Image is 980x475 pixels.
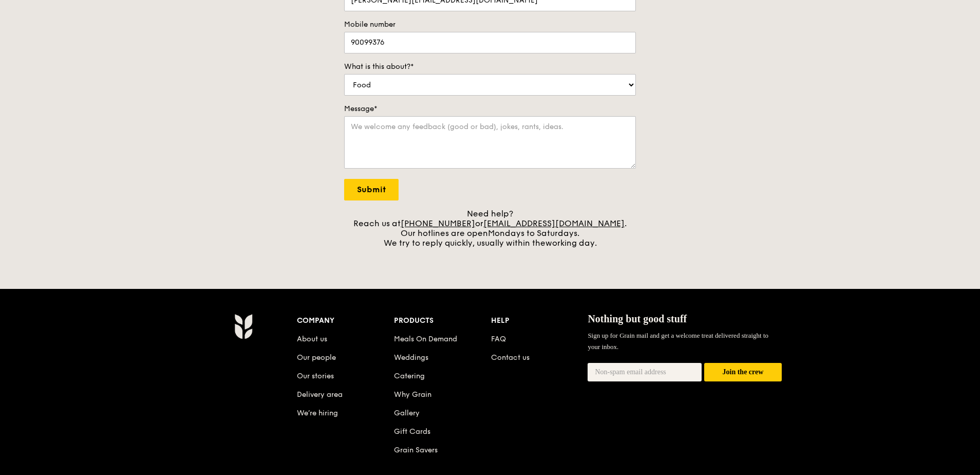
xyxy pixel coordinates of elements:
[394,314,491,328] div: Products
[297,353,336,362] a: Our people
[234,314,252,339] img: Grain
[394,353,428,362] a: Weddings
[545,238,597,248] span: working day.
[588,332,768,351] span: Sign up for Grain mail and get a welcome treat delivered straight to your inbox.
[394,427,430,436] a: Gift Cards
[491,335,506,343] a: FAQ
[297,390,343,399] a: Delivery area
[297,372,334,380] a: Our stories
[491,353,530,362] a: Contact us
[394,446,438,454] a: Grain Savers
[401,218,475,228] a: [PHONE_NUMBER]
[344,62,636,72] label: What is this about?*
[344,179,399,200] input: Submit
[491,314,588,328] div: Help
[394,409,420,417] a: Gallery
[344,104,636,114] label: Message*
[297,314,394,328] div: Company
[344,209,636,248] div: Need help? Reach us at or . Our hotlines are open We try to reply quickly, usually within the
[297,409,338,417] a: We’re hiring
[588,313,687,324] span: Nothing but good stuff
[394,390,431,399] a: Why Grain
[488,228,579,238] span: Mondays to Saturdays.
[483,218,625,228] a: [EMAIL_ADDRESS][DOMAIN_NAME]
[588,363,702,381] input: Non-spam email address
[704,363,782,382] button: Join the crew
[394,372,425,380] a: Catering
[394,335,457,343] a: Meals On Demand
[297,335,327,343] a: About us
[344,20,636,30] label: Mobile number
